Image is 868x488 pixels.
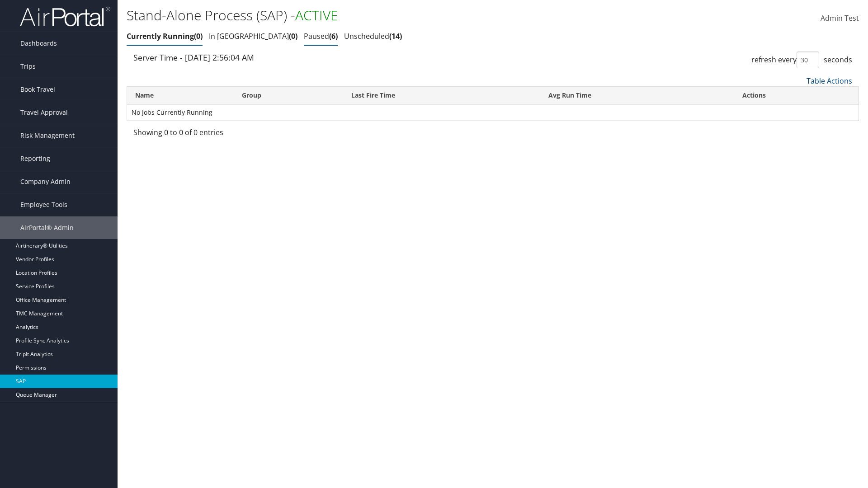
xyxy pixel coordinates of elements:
[540,87,734,104] th: Avg Run Time: activate to sort column ascending
[751,55,797,65] span: refresh every
[20,78,55,101] span: Book Travel
[133,52,486,63] div: Server Time - [DATE] 2:56:04 AM
[734,87,859,104] th: Actions
[20,124,75,147] span: Risk Management
[20,193,67,216] span: Employee Tools
[329,31,338,41] span: 6
[194,31,203,41] span: 0
[821,5,859,33] a: Admin Test
[20,216,74,239] span: AirPortal® Admin
[821,13,859,23] span: Admin Test
[234,87,343,104] th: Group: activate to sort column ascending
[295,6,338,24] span: ACTIVE
[344,31,402,41] a: Unscheduled14
[824,55,852,65] span: seconds
[20,6,110,27] img: airportal-logo.png
[20,170,71,193] span: Company Admin
[20,55,36,78] span: Trips
[807,76,852,86] a: Table Actions
[20,147,50,170] span: Reporting
[127,104,859,121] td: No Jobs Currently Running
[133,127,303,142] div: Showing 0 to 0 of 0 entries
[127,87,234,104] th: Name: activate to sort column ascending
[389,31,402,41] span: 14
[127,31,203,41] a: Currently Running0
[20,32,57,55] span: Dashboards
[289,31,297,41] span: 0
[20,101,68,124] span: Travel Approval
[343,87,540,104] th: Last Fire Time: activate to sort column ascending
[304,31,338,41] a: Paused6
[127,6,615,25] h1: Stand-Alone Process (SAP) -
[209,31,297,41] a: In [GEOGRAPHIC_DATA]0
